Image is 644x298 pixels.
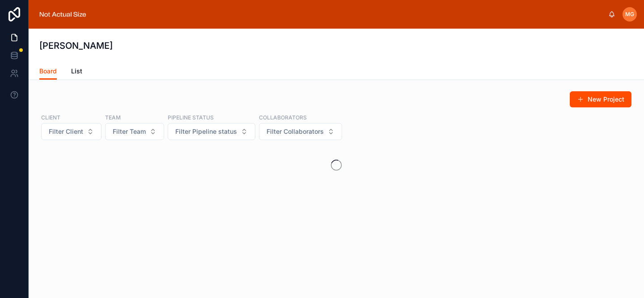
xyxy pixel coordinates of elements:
[175,127,237,136] span: Filter Pipeline status
[39,63,57,80] a: Board
[41,113,60,121] label: Client
[105,123,164,140] button: Select Button
[71,67,82,76] span: List
[267,127,324,136] span: Filter Collaborators
[625,11,634,18] span: MG
[259,123,342,140] button: Select Button
[39,67,57,76] span: Board
[36,7,90,21] img: App logo
[71,63,82,81] a: List
[168,123,255,140] button: Select Button
[259,113,307,121] label: Collaborators
[105,113,121,121] label: Team
[570,91,631,107] button: New Project
[39,39,113,52] h1: [PERSON_NAME]
[41,123,102,140] button: Select Button
[168,113,214,121] label: Pipeline status
[97,4,608,8] div: scrollable content
[113,127,146,136] span: Filter Team
[49,127,83,136] span: Filter Client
